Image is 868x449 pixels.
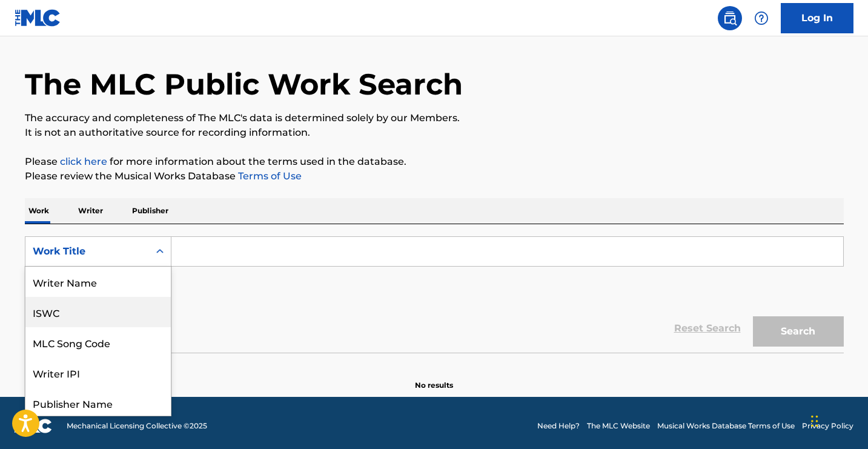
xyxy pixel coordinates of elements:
img: search [723,11,737,25]
div: ISWC [25,297,171,327]
p: It is not an authoritative source for recording information. [25,125,844,140]
div: Writer IPI [25,358,171,388]
iframe: Chat Widget [807,391,868,449]
h1: The MLC Public Work Search [25,66,463,102]
p: No results [415,365,453,391]
span: Mechanical Licensing Collective © 2025 [67,421,207,431]
a: Need Help? [537,421,580,431]
div: Publisher Name [25,388,171,418]
div: Writer Name [25,267,171,297]
div: Drag [811,403,818,439]
p: Writer [75,198,107,224]
p: Please for more information about the terms used in the database. [25,155,844,169]
a: Public Search [718,6,742,30]
p: Please review the Musical Works Database [25,169,844,184]
a: Musical Works Database Terms of Use [657,421,795,431]
p: Work [25,198,53,224]
a: Terms of Use [236,170,302,182]
a: click here [60,156,107,167]
p: Publisher [128,198,172,224]
form: Search Form [25,236,844,353]
a: Log In [781,3,853,33]
img: help [754,11,769,25]
div: MLC Song Code [25,327,171,358]
img: MLC Logo [15,9,61,27]
div: Help [749,6,774,30]
div: Work Title [33,244,142,259]
a: The MLC Website [587,421,650,431]
a: Privacy Policy [802,421,853,431]
p: The accuracy and completeness of The MLC's data is determined solely by our Members. [25,111,844,125]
